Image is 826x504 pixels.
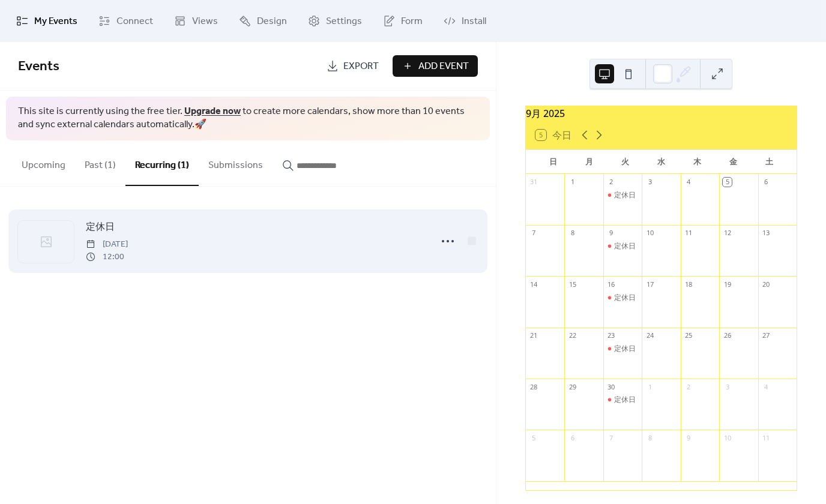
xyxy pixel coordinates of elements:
div: 6 [568,433,577,442]
div: 金 [715,150,751,174]
div: 8 [645,433,654,442]
div: 定休日 [614,293,636,303]
div: 21 [529,331,538,340]
a: 定休日 [86,220,115,235]
div: 定休日 [603,241,642,251]
a: Form [374,5,432,37]
div: 1 [645,382,654,391]
div: 20 [762,280,771,289]
button: Recurring (1) [125,140,199,186]
div: 22 [568,331,577,340]
div: 14 [529,280,538,289]
div: 7 [529,229,538,238]
div: 19 [723,280,732,289]
div: 18 [684,280,693,289]
div: 1 [568,178,577,187]
div: 6 [762,178,771,187]
div: 定休日 [603,190,642,200]
div: 8 [568,229,577,238]
div: 定休日 [614,344,636,354]
div: 土 [751,150,787,174]
div: 3 [723,382,732,391]
div: 12 [723,229,732,238]
div: 火 [607,150,643,174]
div: 定休日 [614,395,636,405]
div: 5 [723,178,732,187]
span: [DATE] [86,238,128,251]
div: 4 [762,382,771,391]
div: 16 [607,280,616,289]
a: Settings [299,5,371,37]
a: Upgrade now [184,102,241,121]
div: 木 [679,150,715,174]
a: Export [318,55,388,77]
div: 13 [762,229,771,238]
div: 27 [762,331,771,340]
div: 4 [684,178,693,187]
div: 月 [571,150,607,174]
div: 定休日 [603,395,642,405]
div: 17 [645,280,654,289]
span: Install [462,14,486,29]
div: 2 [684,382,693,391]
div: 9 [607,229,616,238]
a: Connect [89,5,162,37]
div: 28 [529,382,538,391]
span: 12:00 [86,251,128,263]
span: Form [401,14,423,29]
span: 定休日 [86,220,115,235]
div: 日 [535,150,571,174]
div: 15 [568,280,577,289]
a: Views [165,5,227,37]
div: 9 [684,433,693,442]
div: 25 [684,331,693,340]
div: 11 [762,433,771,442]
div: 10 [645,229,654,238]
div: 30 [607,382,616,391]
div: 11 [684,229,693,238]
div: 9月 2025 [526,106,797,121]
a: My Events [7,5,86,37]
div: 5 [529,433,538,442]
div: 定休日 [603,293,642,303]
div: 10 [723,433,732,442]
div: 29 [568,382,577,391]
button: Add Event [393,55,478,77]
span: Settings [326,14,362,29]
span: Add Event [418,59,469,74]
button: Upcoming [12,140,75,185]
div: 定休日 [614,241,636,251]
div: 23 [607,331,616,340]
div: 26 [723,331,732,340]
a: Install [435,5,495,37]
button: Past (1) [75,140,125,185]
div: 31 [529,178,538,187]
span: Export [343,59,379,74]
div: 定休日 [603,344,642,354]
span: Connect [116,14,153,29]
div: 水 [643,150,679,174]
span: Events [18,53,59,80]
span: Views [192,14,218,29]
div: 7 [607,433,616,442]
span: This site is currently using the free tier. to create more calendars, show more than 10 events an... [18,105,478,132]
div: 3 [645,178,654,187]
div: 2 [607,178,616,187]
button: Submissions [199,140,273,185]
span: My Events [34,14,77,29]
div: 24 [645,331,654,340]
a: Design [230,5,296,37]
div: 定休日 [614,190,636,200]
span: Design [257,14,287,29]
